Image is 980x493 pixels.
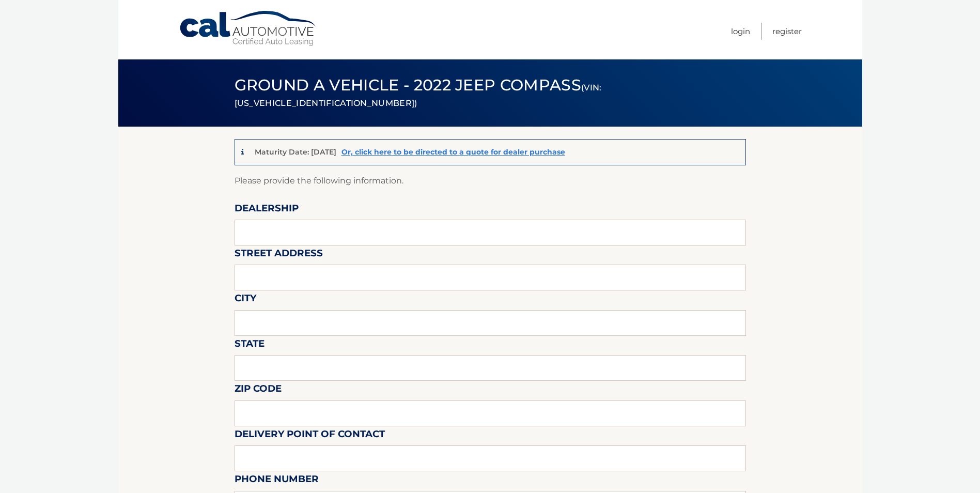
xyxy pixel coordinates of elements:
a: Register [772,23,802,40]
p: Please provide the following information. [235,174,746,188]
small: (VIN: [US_VEHICLE_IDENTIFICATION_NUMBER]) [235,83,602,108]
label: Zip Code [235,381,282,400]
a: Login [731,23,750,40]
a: Or, click here to be directed to a quote for dealer purchase [341,147,565,157]
label: Street Address [235,245,323,265]
label: City [235,290,256,310]
label: Phone Number [235,471,319,490]
label: Dealership [235,201,299,220]
p: Maturity Date: [DATE] [255,147,336,157]
label: State [235,336,265,355]
span: Ground a Vehicle - 2022 Jeep Compass [235,75,602,110]
label: Delivery Point of Contact [235,426,385,445]
a: Cal Automotive [179,10,318,47]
